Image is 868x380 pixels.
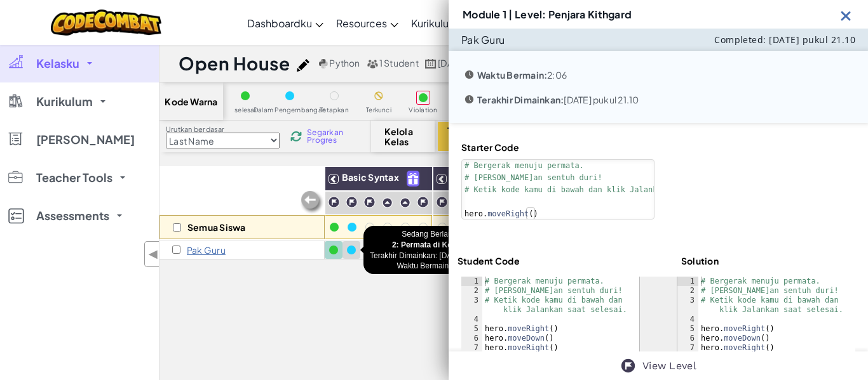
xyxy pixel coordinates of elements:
img: MultipleUsers.png [367,59,378,69]
span: Assessments [36,210,109,221]
img: IconChallengeLevel.svg [328,196,340,208]
span: Kelola Kelas [384,126,422,147]
span: Kurikulum [36,96,93,107]
span: [PERSON_NAME] [36,134,135,145]
img: IconChallengeLevel.svg [620,358,636,374]
div: 5 [677,324,698,334]
div: 5 [461,324,482,334]
img: IconChallengeLevel.svg [417,196,429,208]
div: 4 [461,315,482,324]
span: ◀ [148,245,159,263]
img: iconPencil.svg [297,59,309,72]
img: IconReload.svg [290,131,302,142]
div: Sedang Berlangsung Terakhir Dimainkan: [DATE] pukul 21.14 Waktu Bermain: 3 menit [363,226,512,274]
span: Kode Warna [165,96,217,107]
button: Tugaskan Konten [438,122,503,151]
span: Kurikulum [411,16,458,30]
div: 4 [677,315,698,324]
div: 2 [461,286,482,296]
span: [DATE] [438,57,465,69]
p: [DATE] pukul 21.10 [477,95,639,105]
img: IconChallengeLevel.svg [363,196,376,208]
div: 7 [677,343,698,353]
span: 1 Student [379,57,419,69]
div: 3 [461,296,482,315]
a: Resources [330,6,405,40]
div: 6 [461,334,482,343]
p: 2:06 [477,70,567,80]
img: Icon_TimeSpent.svg [461,91,477,107]
a: Dashboardku [241,6,330,40]
span: Completed: [DATE] pukul 21.10 [714,34,855,46]
h4: Solution [681,255,719,266]
span: Python [329,57,360,69]
strong: 2: Permata di Kedalaman [392,240,483,249]
div: 6 [677,334,698,343]
h4: Starter Code [461,141,654,153]
img: IconChallengeLevel.svg [436,196,448,208]
h4: Student Code [458,255,520,266]
img: Arrow_Left_Inactive.png [299,190,325,215]
span: Kelasku [36,58,79,69]
img: IconPracticeLevel.svg [382,197,393,208]
img: Icon_TimeSpent.svg [461,67,477,82]
span: Dalam Pengembangan [254,107,326,114]
h1: Open House [179,51,290,75]
label: Urutkan berdasar [166,124,280,134]
span: Violation [409,107,437,114]
span: Teacher Tools [36,172,112,183]
p: Semua Siswa [187,222,246,232]
div: 1 [461,277,482,286]
b: Waktu Bermain: [477,69,547,81]
img: calendar.svg [425,59,437,69]
img: CodeCombat logo [51,10,162,36]
div: 3 [677,296,698,315]
h3: Module 1 | Level: Penjara Kithgard [463,9,632,20]
img: IconPracticeLevel.svg [400,197,410,208]
span: Terkunci [366,107,391,114]
b: Terakhir Dimainkan: [477,94,564,105]
img: IconChallengeLevel.svg [346,196,358,208]
span: Resources [336,16,387,30]
p: Pak Guru [187,245,226,255]
img: python.png [319,59,329,69]
span: selesai [234,107,256,114]
span: Tetapkan [320,107,349,114]
img: IconFreeLevelv2.svg [407,171,419,186]
a: View Level [642,358,696,374]
a: Kurikulum [405,6,476,40]
span: Basic Syntax [342,171,399,183]
img: Icon_Exit.svg [838,8,854,23]
div: 7 [461,343,482,353]
div: 1 [677,277,698,286]
div: 2 [677,286,698,296]
p: Pak Guru [461,34,505,46]
span: Dashboardku [247,16,312,30]
span: Segarkan Progres [307,129,346,144]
